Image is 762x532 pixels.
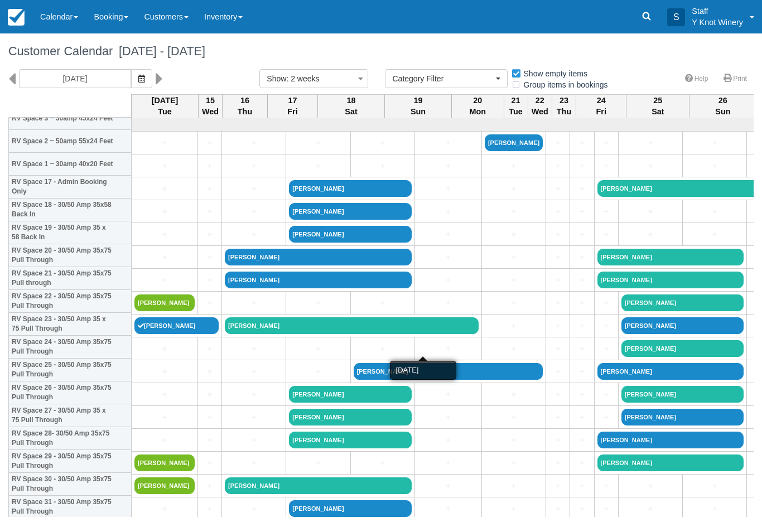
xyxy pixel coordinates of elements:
a: + [573,252,591,263]
a: + [686,137,744,149]
a: + [201,503,219,515]
a: + [289,457,347,469]
th: RV Space 31 - 30/50 Amp 35x75 Pull Through [9,496,132,519]
a: + [201,252,219,263]
span: Show [267,74,286,83]
a: + [597,160,615,172]
label: Show empty items [511,65,595,82]
a: + [485,457,543,469]
th: RV Space 18 - 30/50 Amp 35x58 Back In [9,199,132,221]
a: + [134,412,195,423]
a: + [549,229,567,240]
a: [PERSON_NAME] [134,317,219,334]
a: + [621,229,679,240]
a: + [201,434,219,446]
a: + [201,137,219,149]
img: checkfront-main-nav-mini-logo.png [8,9,25,26]
a: + [289,343,347,355]
a: + [134,252,195,263]
a: + [418,206,479,217]
a: + [134,183,195,195]
a: + [418,457,479,469]
a: + [597,229,615,240]
a: + [597,343,615,355]
a: + [573,160,591,172]
a: + [485,274,543,286]
a: [PERSON_NAME] [597,454,744,471]
a: + [621,160,679,172]
a: + [485,503,543,515]
a: + [549,206,567,217]
a: + [418,252,479,263]
a: [PERSON_NAME] [289,180,412,197]
a: + [573,206,591,217]
a: + [597,389,615,400]
th: RV Space 2 ~ 50amp 55x24 Feet [9,130,132,153]
a: + [134,206,195,217]
a: + [201,343,219,355]
a: + [686,229,744,240]
a: + [485,229,543,240]
a: [PERSON_NAME] [621,340,744,357]
th: 20 Mon [452,94,504,118]
a: + [201,229,219,240]
a: [PERSON_NAME] [134,477,195,494]
span: : 2 weeks [286,74,319,83]
a: + [549,137,567,149]
a: + [485,160,543,172]
a: + [201,274,219,286]
a: + [573,457,591,469]
th: [DATE] Tue [132,94,199,118]
a: + [225,160,283,172]
a: + [134,229,195,240]
a: [PERSON_NAME] [621,386,744,403]
a: + [573,503,591,515]
a: + [354,160,412,172]
a: + [225,503,283,515]
a: + [418,297,479,309]
a: + [418,160,479,172]
a: + [201,206,219,217]
a: + [418,343,479,355]
a: + [485,389,543,400]
a: [PERSON_NAME] [621,409,744,425]
th: 25 Sat [626,94,689,118]
a: + [418,480,479,492]
a: + [225,434,283,446]
a: + [201,457,219,469]
a: + [201,412,219,423]
a: + [418,434,479,446]
a: + [418,503,479,515]
a: [PERSON_NAME] [225,477,412,494]
a: + [573,389,591,400]
a: + [201,160,219,172]
a: [PERSON_NAME] [289,409,412,425]
a: [PERSON_NAME] [289,203,412,220]
a: + [485,480,543,492]
h1: Customer Calendar [8,45,754,58]
a: + [549,480,567,492]
a: + [354,343,412,355]
a: Help [678,71,715,87]
th: RV Space 29 - 30/50 Amp 35x75 Pull Through [9,450,132,473]
a: + [225,137,283,149]
a: + [134,389,195,400]
a: + [418,274,479,286]
a: + [418,229,479,240]
a: + [485,252,543,263]
a: + [597,297,615,309]
a: + [549,252,567,263]
a: + [549,343,567,355]
a: + [549,320,567,332]
a: + [549,412,567,423]
a: [PERSON_NAME] [289,500,412,517]
p: Y Knot Winery [692,17,743,28]
a: Print [717,71,754,87]
span: Category Filter [392,73,493,84]
th: RV Space 26 - 30/50 Amp 35x75 Pull Through [9,381,132,404]
a: + [686,160,744,172]
a: + [289,137,347,149]
a: + [485,183,543,195]
a: + [225,183,283,195]
a: + [573,297,591,309]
